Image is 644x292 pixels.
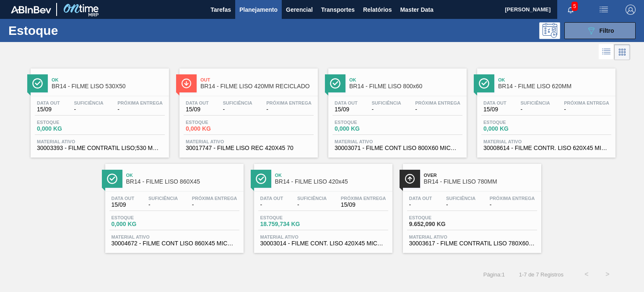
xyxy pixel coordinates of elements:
[186,100,209,105] span: Data out
[117,106,163,113] span: -
[112,240,237,247] span: 30004672 - FILME CONT LISO 860X45 MICRAS
[260,202,283,208] span: -
[483,106,506,113] span: 15/09
[564,22,636,39] button: Filtro
[112,202,135,208] span: 15/09
[483,145,609,151] span: 30008614 - FILME CONTR. LISO 620X45 MICRAS
[397,158,545,253] a: ÍconeOverBR14 - FILME LISO 780MMData out-Suficiência-Próxima Entrega-Estoque9.652,090 KGMaterial ...
[424,179,537,185] span: BR14 - FILME LISO 780MM
[335,100,358,105] span: Data out
[498,83,611,89] span: BR14 - FILME LISO 620MM
[248,158,397,253] a: ÍconeOkBR14 - FILME LISO 420x45Data out-Suficiência-Próxima Entrega15/09Estoque18.759,734 KGMater...
[415,106,460,113] span: -
[148,202,178,208] span: -
[490,196,535,201] span: Próxima Entrega
[37,106,60,113] span: 15/09
[490,202,535,208] span: -
[409,234,535,239] span: Material ativo
[32,78,43,89] img: Ícone
[256,174,266,184] img: Ícone
[266,100,312,105] span: Próxima Entrega
[599,5,609,15] img: userActions
[260,240,386,247] span: 30003014 - FILME CONT. LISO 420X45 MICRAS
[210,5,231,15] span: Tarefas
[597,264,618,285] button: >
[335,126,393,132] span: 0,000 KG
[186,126,244,132] span: 0,000 KG
[266,106,312,113] span: -
[297,202,327,208] span: -
[614,44,630,60] div: Visão em Cards
[626,5,636,15] img: Logout
[483,126,542,132] span: 0,000 KG
[341,202,386,208] span: 15/09
[239,5,278,15] span: Planejamento
[335,145,460,151] span: 30003071 - FILME CONT LISO 800X60 MICRAS
[173,62,322,158] a: ÍconeOutBR14 - FILME LISO 420MM RECICLADOData out15/09Suficiência-Próxima Entrega-Estoque0,000 KG...
[409,240,535,247] span: 30003617 - FILME CONTRATIL LISO 780X60 MICRA;FILME
[471,62,620,158] a: ÍconeOkBR14 - FILME LISO 620MMData out15/09Suficiência-Próxima Entrega-Estoque0,000 KGMaterial at...
[335,106,358,113] span: 15/09
[409,215,468,220] span: Estoque
[112,234,237,239] span: Material ativo
[192,196,237,201] span: Próxima Entrega
[223,106,252,113] span: -
[192,202,237,208] span: -
[126,179,239,185] span: BR14 - FILME LISO 860X45
[335,139,460,144] span: Material ativo
[409,196,432,201] span: Data out
[74,100,103,105] span: Suficiência
[321,5,355,15] span: Transportes
[517,271,563,278] span: 1 - 7 de 7 Registros
[576,264,597,285] button: <
[286,5,313,15] span: Gerencial
[564,106,609,113] span: -
[186,145,312,151] span: 30017747 - FILME LISO REC 420X45 70
[52,77,165,82] span: Ok
[424,173,537,178] span: Over
[483,100,506,105] span: Data out
[37,139,163,144] span: Material ativo
[483,120,542,125] span: Estoque
[341,196,386,201] span: Próxima Entrega
[297,196,327,201] span: Suficiência
[446,202,475,208] span: -
[405,174,415,184] img: Ícone
[349,83,462,89] span: BR14 - FILME LISO 800x60
[37,126,96,132] span: 0,000 KG
[371,106,401,113] span: -
[322,62,471,158] a: ÍconeOkBR14 - FILME LISO 800x60Data out15/09Suficiência-Próxima Entrega-Estoque0,000 KGMaterial a...
[99,158,248,253] a: ÍconeOkBR14 - FILME LISO 860X45Data out15/09Suficiência-Próxima Entrega-Estoque0,000 KGMaterial a...
[520,100,550,105] span: Suficiência
[107,174,117,184] img: Ícone
[498,77,611,82] span: Ok
[148,196,178,201] span: Suficiência
[400,5,433,15] span: Master Data
[539,22,560,39] div: Pogramando: nenhum usuário selecionado
[186,120,244,125] span: Estoque
[371,100,401,105] span: Suficiência
[52,83,165,89] span: BR14 - FILME LISO 530X50
[260,215,319,220] span: Estoque
[415,100,460,105] span: Próxima Entrega
[600,27,614,34] span: Filtro
[483,271,505,278] span: Página : 1
[520,106,550,113] span: -
[275,179,388,185] span: BR14 - FILME LISO 420x45
[112,221,170,227] span: 0,000 KG
[112,196,135,201] span: Data out
[260,196,283,201] span: Data out
[37,120,96,125] span: Estoque
[275,173,388,178] span: Ok
[24,62,173,158] a: ÍconeOkBR14 - FILME LISO 530X50Data out15/09Suficiência-Próxima Entrega-Estoque0,000 KGMaterial a...
[363,5,392,15] span: Relatórios
[223,100,252,105] span: Suficiência
[186,139,312,144] span: Material ativo
[200,77,314,82] span: Out
[409,221,468,227] span: 9.652,090 KG
[557,4,584,16] button: Notificações
[8,26,129,35] h1: Estoque
[74,106,103,113] span: -
[181,78,192,89] img: Ícone
[335,120,393,125] span: Estoque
